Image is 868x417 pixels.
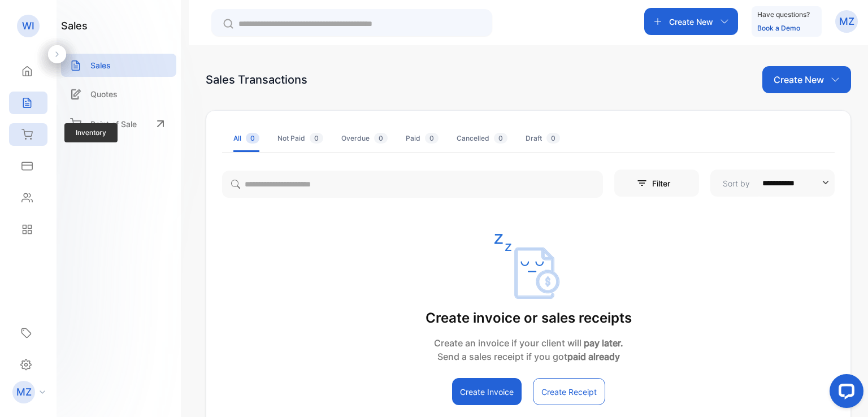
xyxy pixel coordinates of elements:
[723,177,750,189] p: Sort by
[246,133,259,144] span: 0
[762,66,851,93] button: Create New
[61,54,176,77] a: Sales
[835,8,858,35] button: MZ
[457,133,507,144] div: Cancelled
[757,24,800,32] a: Book a Demo
[233,133,259,144] div: All
[821,370,868,417] iframe: LiveChat chat widget
[426,336,632,350] p: Create an invoice if your client will
[22,19,34,33] p: WI
[277,133,323,144] div: Not Paid
[206,71,307,88] div: Sales Transactions
[526,133,560,144] div: Draft
[644,8,738,35] button: Create New
[90,88,118,100] p: Quotes
[61,111,176,136] a: Point of Sale
[567,351,620,362] strong: paid already
[64,123,118,142] span: Inventory
[90,118,137,130] p: Point of Sale
[61,18,88,33] h1: sales
[406,133,439,144] div: Paid
[757,9,810,20] p: Have questions?
[546,133,560,144] span: 0
[494,133,507,144] span: 0
[839,14,854,29] p: MZ
[90,59,111,71] p: Sales
[61,82,176,106] a: Quotes
[710,170,835,197] button: Sort by
[584,337,623,349] strong: pay later.
[774,73,824,86] p: Create New
[533,378,605,405] button: Create Receipt
[426,350,632,363] p: Send a sales receipt if you got
[426,308,632,328] p: Create invoice or sales receipts
[374,133,388,144] span: 0
[425,133,439,144] span: 0
[669,16,713,28] p: Create New
[16,385,32,399] p: MZ
[310,133,323,144] span: 0
[452,378,522,405] button: Create Invoice
[494,234,562,299] img: empty state
[341,133,388,144] div: Overdue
